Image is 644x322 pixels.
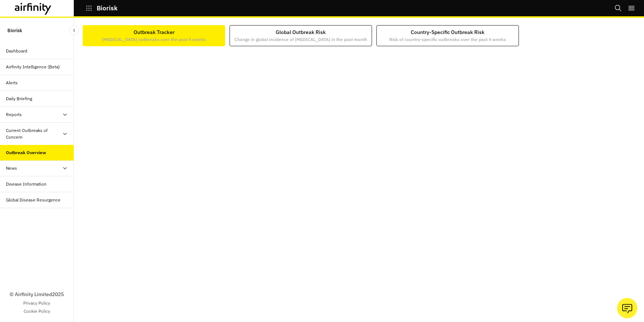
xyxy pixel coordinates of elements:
p: © Airfinity Limited 2025 [10,291,64,298]
p: [MEDICAL_DATA] outbreaks over the past 4 weeks [102,36,206,43]
div: Outbreak Overview [6,149,46,156]
a: Cookie Policy [24,308,50,315]
button: Search [614,2,622,14]
div: Daily Briefing [6,95,32,102]
div: Airfinity Intelligence (Beta) [6,64,60,70]
div: Reports [6,111,22,118]
div: Global Disease Resurgence [6,197,61,203]
p: Change in global incidence of [MEDICAL_DATA] in the past month [234,36,367,43]
div: News [6,165,17,172]
p: Biorisk [97,5,118,11]
p: Biorisk [7,24,22,37]
button: Ask our analysts [617,298,637,318]
div: Global Outbreak Risk [234,28,367,43]
div: Alerts [6,79,18,86]
a: Privacy Policy [23,300,50,306]
div: Current Outbreaks of Concern [6,127,62,140]
button: Biorisk [86,2,118,14]
div: Dashboard [6,48,27,54]
button: Close Sidebar [69,26,79,35]
p: Risk of country-specific outbreaks over the past 4 weeks [389,36,506,43]
div: Outbreak Tracker [102,28,206,43]
div: Country-Specific Outbreak Risk [389,28,506,43]
div: Disease Information [6,181,47,187]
